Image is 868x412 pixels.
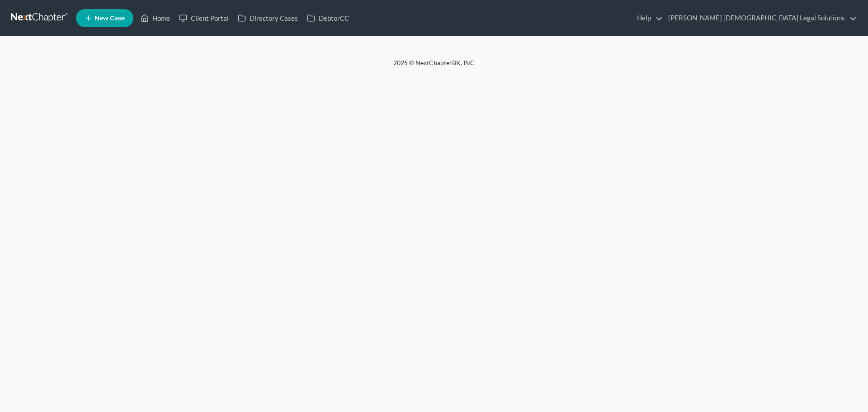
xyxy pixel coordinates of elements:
a: Help [632,10,663,26]
new-legal-case-button: New Case [76,9,133,27]
a: Home [136,10,175,26]
a: [PERSON_NAME] [DEMOGRAPHIC_DATA] Legal Solutions [664,10,857,26]
a: Directory Cases [233,10,302,26]
div: 2025 © NextChapterBK, INC [176,58,692,75]
a: DebtorCC [302,10,354,26]
a: Client Portal [175,10,233,26]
